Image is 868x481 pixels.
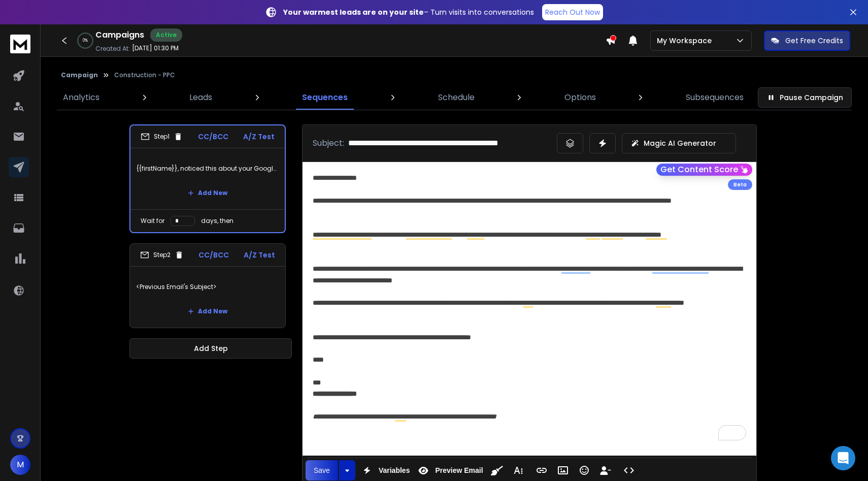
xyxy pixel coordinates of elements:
button: M [10,455,30,475]
p: Leads [189,91,212,104]
a: Leads [183,85,218,110]
div: Open Intercom Messenger [831,446,855,470]
span: Preview Email [433,466,485,475]
a: Sequences [296,85,354,110]
button: Save [306,460,338,480]
button: Add New [180,183,236,203]
p: Reach Out Now [545,7,600,17]
p: Options [564,91,596,104]
div: Beta [728,179,752,190]
p: Wait for [141,217,164,225]
p: Construction - PPC [114,71,175,79]
p: Magic AI Generator [644,138,716,148]
button: Magic AI Generator [622,133,736,153]
p: Analytics [63,91,99,104]
span: Variables [377,466,412,475]
p: A/Z Test [244,250,275,260]
button: Campaign [61,71,98,79]
p: Subject: [313,137,344,149]
p: CC/BCC [198,132,228,142]
button: Preview Email [414,460,485,480]
button: More Text [509,460,528,480]
button: Get Free Credits [764,30,850,51]
strong: Your warmest leads are on your site [283,7,424,17]
h1: Campaigns [95,29,144,41]
div: Active [150,28,182,42]
p: A/Z Test [243,132,275,142]
button: Add New [180,301,236,322]
p: – Turn visits into conversations [283,7,534,17]
li: Step2CC/BCCA/Z Test<Previous Email's Subject>Add New [129,243,286,328]
button: Variables [357,460,412,480]
a: Analytics [57,85,106,110]
p: <Previous Email's Subject> [136,273,279,301]
a: Schedule [432,85,481,110]
button: Get Content Score [656,164,752,176]
p: Subsequences [686,91,744,104]
button: Add Step [129,338,292,359]
p: Get Free Credits [785,36,843,46]
button: Pause Campaign [758,87,852,108]
a: Subsequences [680,85,750,110]
p: Schedule [438,91,475,104]
button: Emoticons [575,460,594,480]
p: days, then [201,217,233,225]
button: Insert Link (⌘K) [532,460,551,480]
p: 0 % [83,38,88,44]
div: Step 1 [141,132,183,141]
a: Reach Out Now [542,4,603,20]
div: To enrich screen reader interactions, please activate Accessibility in Grammarly extension settings [303,162,756,451]
p: [DATE] 01:30 PM [132,44,179,52]
button: Insert Unsubscribe Link [596,460,615,480]
li: Step1CC/BCCA/Z Test{{firstName}}, noticed this about your Google adsAdd NewWait fordays, then [129,124,286,233]
img: logo [10,35,30,53]
p: CC/BCC [198,250,229,260]
p: Sequences [302,91,348,104]
p: {{firstName}}, noticed this about your Google ads [137,154,279,183]
button: Code View [619,460,639,480]
button: Clean HTML [487,460,507,480]
button: Insert Image (⌘P) [553,460,573,480]
div: Step 2 [140,250,184,260]
p: Created At: [95,45,130,53]
a: Options [558,85,602,110]
p: My Workspace [657,36,716,46]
